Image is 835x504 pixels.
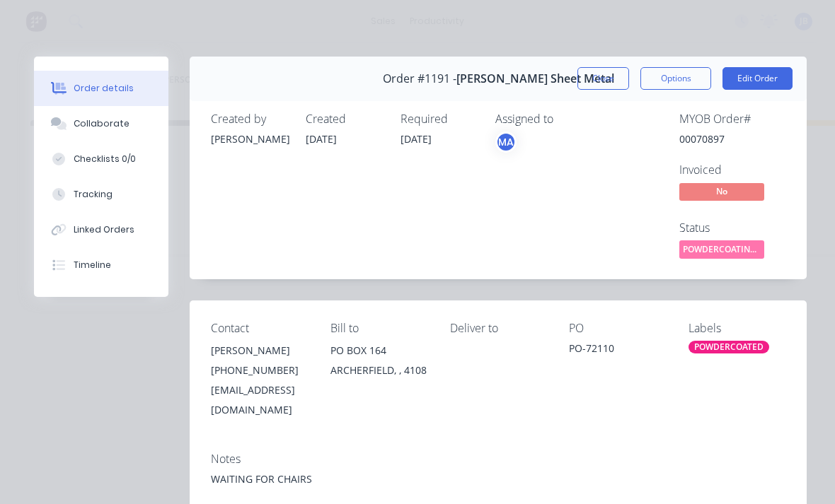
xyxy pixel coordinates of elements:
button: Collaborate [34,106,168,141]
span: Order #1191 - [383,72,456,86]
span: No [679,183,764,201]
button: Timeline [34,247,168,283]
div: Checklists 0/0 [74,153,136,165]
div: [PHONE_NUMBER] [211,361,308,380]
div: Required [401,112,478,126]
button: MA [495,131,517,153]
button: Edit Order [722,67,793,90]
div: [EMAIL_ADDRESS][DOMAIN_NAME] [211,380,308,420]
div: MYOB Order # [679,112,785,126]
div: PO BOX 164 [330,341,427,361]
div: ARCHERFIELD, , 4108 [330,361,427,380]
span: [DATE] [401,132,432,146]
span: POWDERCOATING/S... [679,240,764,258]
div: Labels [689,322,785,335]
div: Contact [211,322,308,335]
button: Order details [34,71,168,106]
div: Assigned to [495,112,637,126]
div: [PERSON_NAME][PHONE_NUMBER][EMAIL_ADDRESS][DOMAIN_NAME] [211,341,308,420]
div: Order details [74,82,134,95]
button: Close [577,67,629,90]
span: [PERSON_NAME] Sheet Metal [456,72,614,86]
div: Linked Orders [74,223,134,236]
div: 00070897 [679,131,785,146]
button: Checklists 0/0 [34,141,168,177]
div: Bill to [330,322,427,335]
div: [PERSON_NAME] [211,131,289,146]
div: Notes [211,452,785,466]
button: Options [640,67,711,90]
div: WAITING FOR CHAIRS [211,471,785,486]
div: Deliver to [450,322,547,335]
div: Collaborate [74,117,129,130]
div: POWDERCOATED [689,341,769,353]
button: POWDERCOATING/S... [679,240,764,262]
div: Tracking [74,188,113,201]
div: PO-72110 [569,341,666,361]
div: Status [679,221,785,235]
div: [PERSON_NAME] [211,341,308,361]
span: [DATE] [306,132,337,146]
div: Created by [211,112,289,126]
button: Linked Orders [34,212,168,247]
div: PO [569,322,666,335]
div: Timeline [74,259,111,271]
button: Tracking [34,177,168,212]
div: Created [306,112,384,126]
div: PO BOX 164ARCHERFIELD, , 4108 [330,341,427,386]
div: Invoiced [679,163,785,177]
